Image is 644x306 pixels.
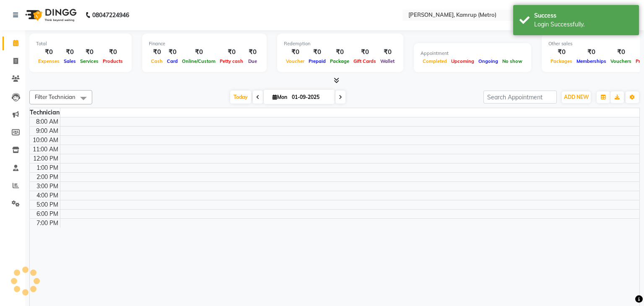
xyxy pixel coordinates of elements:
[31,154,60,163] div: 12:00 PM
[534,20,633,29] div: Login Successfully.
[34,117,60,126] div: 8:00 AM
[101,58,125,64] span: Products
[476,58,500,64] span: Ongoing
[149,47,165,57] div: ₹0
[378,58,397,64] span: Wallet
[35,200,60,209] div: 5:00 PM
[31,145,60,154] div: 11:00 AM
[351,47,378,57] div: ₹0
[351,58,378,64] span: Gift Cards
[574,47,608,57] div: ₹0
[35,163,60,172] div: 1:00 PM
[564,94,589,100] span: ADD NEW
[284,47,306,57] div: ₹0
[62,58,78,64] span: Sales
[328,58,351,64] span: Package
[165,47,180,57] div: ₹0
[246,58,259,64] span: Due
[35,219,60,228] div: 7:00 PM
[165,58,180,64] span: Card
[421,58,449,64] span: Completed
[218,58,245,64] span: Petty cash
[180,58,218,64] span: Online/Custom
[30,108,60,117] div: Technician
[36,47,62,57] div: ₹0
[180,47,218,57] div: ₹0
[483,91,557,104] input: Search Appointment
[306,47,328,57] div: ₹0
[21,3,79,27] img: logo
[35,210,60,218] div: 6:00 PM
[36,58,62,64] span: Expenses
[500,58,525,64] span: No show
[608,58,634,64] span: Vouchers
[35,191,60,200] div: 4:00 PM
[270,94,289,100] span: Mon
[245,47,260,57] div: ₹0
[534,11,633,20] div: Success
[36,40,125,47] div: Total
[574,58,608,64] span: Memberships
[284,58,306,64] span: Voucher
[328,47,351,57] div: ₹0
[218,47,245,57] div: ₹0
[62,47,78,57] div: ₹0
[35,93,75,100] span: Filter Technician
[35,182,60,191] div: 3:00 PM
[378,47,397,57] div: ₹0
[35,173,60,182] div: 2:00 PM
[149,40,260,47] div: Finance
[306,58,328,64] span: Prepaid
[548,58,574,64] span: Packages
[92,3,129,27] b: 08047224946
[78,47,101,57] div: ₹0
[78,58,101,64] span: Services
[449,58,476,64] span: Upcoming
[421,50,525,57] div: Appointment
[149,58,165,64] span: Cash
[608,47,634,57] div: ₹0
[548,47,574,57] div: ₹0
[284,40,397,47] div: Redemption
[31,136,60,145] div: 10:00 AM
[230,91,251,104] span: Today
[562,91,591,103] button: ADD NEW
[34,127,60,135] div: 9:00 AM
[289,91,331,104] input: 2025-09-01
[101,47,125,57] div: ₹0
